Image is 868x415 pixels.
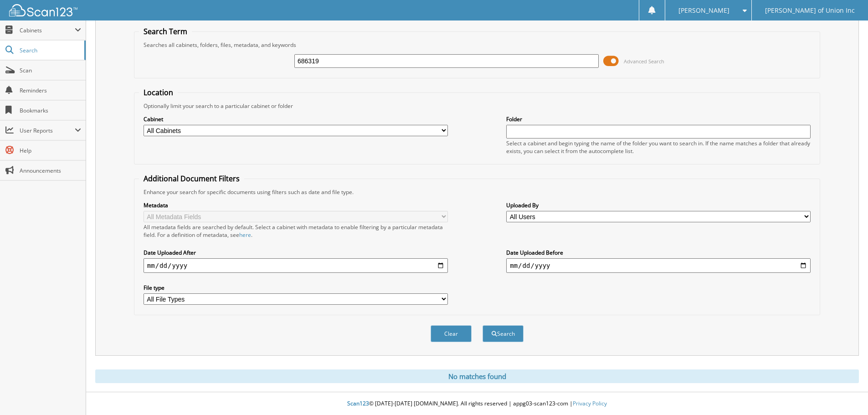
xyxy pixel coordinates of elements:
span: Cabinets [20,26,75,34]
div: Optionally limit your search to a particular cabinet or folder [139,102,815,110]
div: © [DATE]-[DATE] [DOMAIN_NAME]. All rights reserved | appg03-scan123-com | [86,393,868,415]
label: Folder [506,115,811,123]
span: User Reports [20,127,75,134]
legend: Search Term [139,26,192,36]
button: Clear [431,325,472,342]
div: Searches all cabinets, folders, files, metadata, and keywords [139,41,815,49]
label: Date Uploaded After [144,249,448,256]
span: Scan [20,67,81,74]
label: Uploaded By [506,201,811,209]
span: Bookmarks [20,107,81,114]
div: All metadata fields are searched by default. Select a cabinet with metadata to enable filtering b... [144,223,448,239]
label: Metadata [144,201,448,209]
legend: Additional Document Filters [139,174,244,184]
span: Help [20,147,81,154]
span: Scan123 [347,400,369,407]
span: [PERSON_NAME] of Union Inc [765,8,855,13]
input: end [506,258,811,273]
span: Advanced Search [624,58,664,65]
span: Announcements [20,167,81,174]
button: Search [483,325,524,342]
img: scan123-logo-white.svg [9,4,77,16]
label: Cabinet [144,115,448,123]
a: here [239,231,251,239]
span: Search [20,46,80,54]
iframe: Chat Widget [822,371,868,415]
span: [PERSON_NAME] [678,8,729,13]
label: File type [144,284,448,292]
span: Reminders [20,87,81,94]
legend: Location [139,87,178,97]
label: Date Uploaded Before [506,249,811,256]
div: No matches found [95,369,859,383]
div: Enhance your search for specific documents using filters such as date and file type. [139,188,815,196]
a: Privacy Policy [573,400,607,407]
input: start [144,258,448,273]
div: Select a cabinet and begin typing the name of the folder you want to search in. If the name match... [506,139,811,155]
